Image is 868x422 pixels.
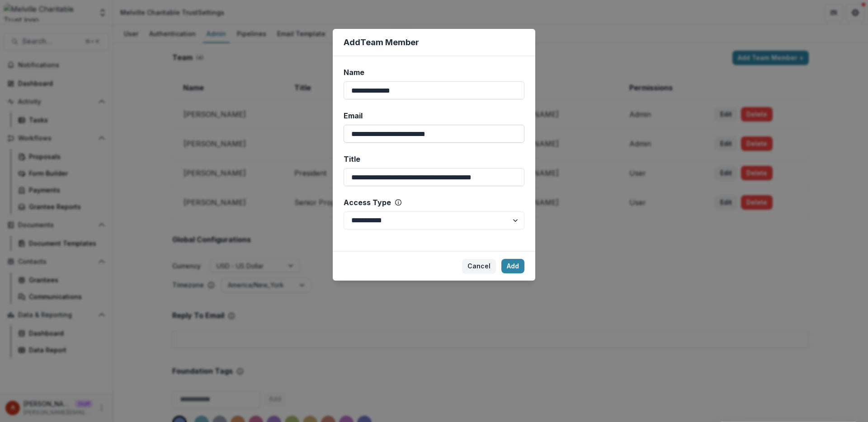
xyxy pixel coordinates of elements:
span: Title [344,154,360,164]
button: Cancel [462,259,496,273]
header: Add Team Member [333,29,535,56]
span: Name [344,67,364,78]
button: Add [501,259,524,273]
span: Email [344,110,363,121]
span: Access Type [344,197,391,208]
